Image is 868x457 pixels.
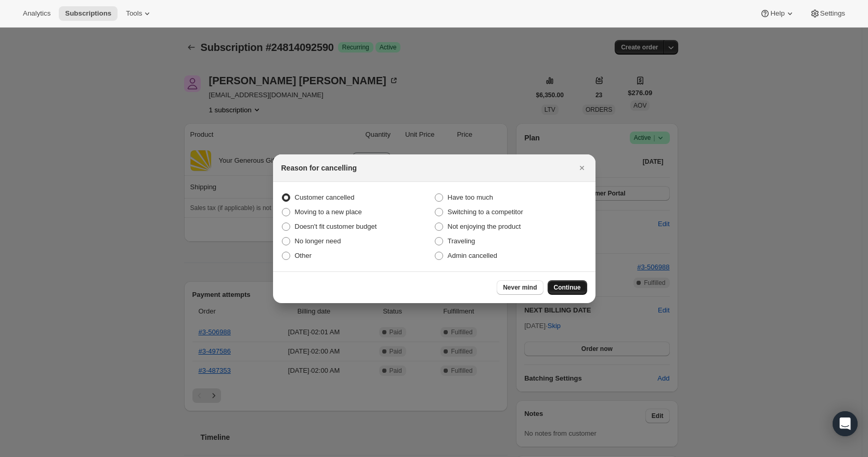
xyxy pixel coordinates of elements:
[120,6,159,21] button: Tools
[833,411,858,436] div: Open Intercom Messenger
[754,6,801,21] button: Help
[575,161,589,175] button: Close
[23,9,50,18] span: Analytics
[448,208,523,216] span: Switching to a competitor
[295,223,377,230] span: Doesn't fit customer budget
[548,280,587,295] button: Continue
[770,9,784,18] span: Help
[448,252,497,259] span: Admin cancelled
[65,9,111,18] span: Subscriptions
[820,9,845,18] span: Settings
[497,280,543,295] button: Never mind
[295,193,355,201] span: Customer cancelled
[554,283,581,292] span: Continue
[448,237,475,245] span: Traveling
[126,9,142,18] span: Tools
[17,6,57,21] button: Analytics
[448,193,493,201] span: Have too much
[503,283,537,292] span: Never mind
[295,208,362,216] span: Moving to a new place
[295,252,312,259] span: Other
[59,6,118,21] button: Subscriptions
[295,237,341,245] span: No longer need
[804,6,851,21] button: Settings
[281,163,357,173] h2: Reason for cancelling
[448,223,521,230] span: Not enjoying the product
